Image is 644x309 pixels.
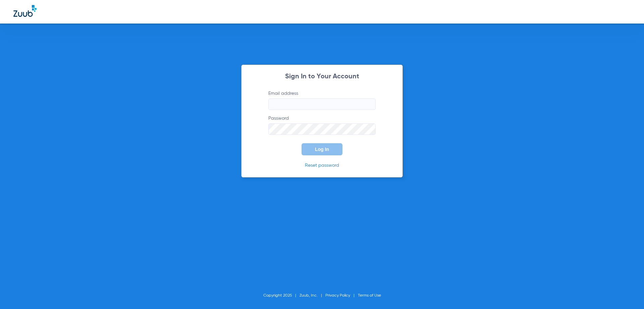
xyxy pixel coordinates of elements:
label: Email address [268,90,376,110]
a: Privacy Policy [325,294,350,298]
a: Reset password [305,163,339,168]
span: Log In [315,147,329,152]
input: Email address [268,99,376,110]
button: Log In [302,143,342,155]
iframe: Chat Widget [610,277,644,309]
h2: Sign In to Your Account [258,73,386,80]
img: Zuub Logo [13,5,37,17]
a: Terms of Use [358,294,381,298]
label: Password [268,115,376,135]
input: Password [268,123,376,135]
li: Zuub, Inc. [300,292,325,299]
li: Copyright 2025 [263,292,300,299]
